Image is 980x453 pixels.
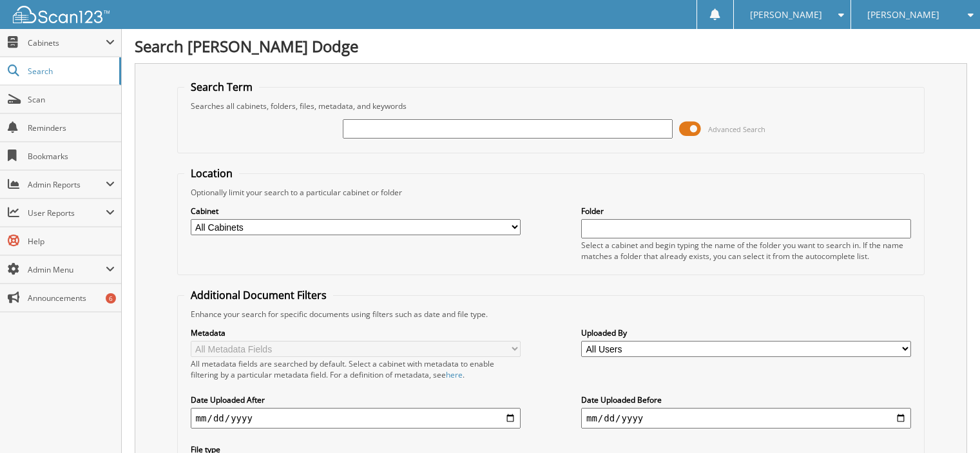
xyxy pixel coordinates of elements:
img: scan123-logo-white.svg [13,6,110,23]
label: Date Uploaded Before [581,394,911,405]
div: Optionally limit your search to a particular cabinet or folder [184,187,918,198]
div: 6 [106,293,116,304]
span: Bookmarks [28,151,115,162]
legend: Location [184,166,239,180]
span: [PERSON_NAME] [750,11,822,19]
label: Date Uploaded After [191,394,521,405]
span: Search [28,66,113,77]
a: here [446,369,463,380]
iframe: Chat Widget [916,391,980,453]
label: Cabinet [191,206,521,217]
span: Scan [28,94,115,105]
span: Admin Menu [28,264,106,275]
span: Admin Reports [28,179,106,190]
div: Searches all cabinets, folders, files, metadata, and keywords [184,101,918,111]
label: Metadata [191,327,521,338]
input: start [191,408,521,429]
span: [PERSON_NAME] [867,11,939,19]
div: Enhance your search for specific documents using filters such as date and file type. [184,309,918,320]
input: end [581,408,911,429]
span: User Reports [28,207,106,218]
legend: Search Term [184,80,259,94]
span: Help [28,236,115,247]
span: Reminders [28,122,115,133]
label: Folder [581,206,911,217]
label: Uploaded By [581,327,911,338]
legend: Additional Document Filters [184,288,333,302]
span: Cabinets [28,37,106,48]
span: Advanced Search [708,124,765,134]
h1: Search [PERSON_NAME] Dodge [135,35,967,57]
span: Announcements [28,293,115,304]
div: All metadata fields are searched by default. Select a cabinet with metadata to enable filtering b... [191,358,521,380]
div: Select a cabinet and begin typing the name of the folder you want to search in. If the name match... [581,240,911,262]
